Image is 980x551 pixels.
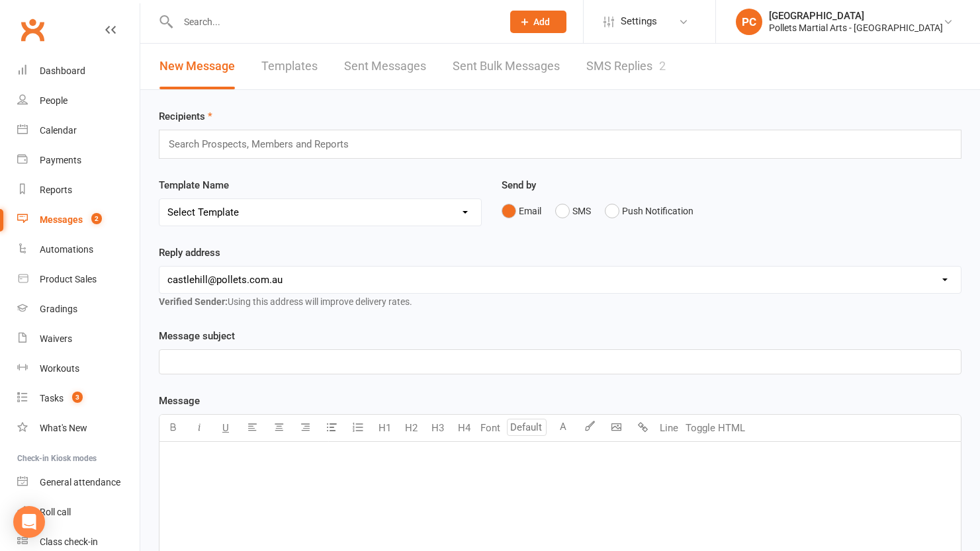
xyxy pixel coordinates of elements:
button: H3 [424,415,451,441]
a: Product Sales [17,265,140,294]
button: A [550,415,576,441]
div: Pollets Martial Arts - [GEOGRAPHIC_DATA] [769,22,943,34]
a: New Message [159,44,235,89]
label: Message subject [159,328,235,344]
div: 2 [659,59,666,73]
button: Email [502,198,541,224]
a: General attendance kiosk mode [17,468,140,497]
div: Reports [40,185,72,195]
a: Clubworx [16,13,49,46]
button: H1 [371,415,398,441]
label: Message [159,393,200,409]
a: People [17,86,140,116]
label: Recipients [159,108,212,124]
button: H4 [451,415,477,441]
label: Send by [502,177,536,193]
div: Open Intercom Messenger [13,506,45,538]
button: SMS [555,198,591,224]
a: SMS Replies2 [586,44,666,89]
a: Dashboard [17,56,140,86]
button: U [212,415,239,441]
strong: Verified Sender: [159,296,228,307]
span: 2 [91,213,102,224]
div: Automations [40,244,93,255]
a: What's New [17,413,140,443]
a: Templates [261,44,318,89]
span: Settings [621,7,657,36]
button: Add [510,11,566,33]
a: Calendar [17,116,140,146]
div: Waivers [40,333,72,344]
div: Payments [40,155,81,165]
a: Workouts [17,354,140,384]
a: Roll call [17,497,140,527]
div: Roll call [40,507,71,517]
div: People [40,95,67,106]
div: General attendance [40,477,120,487]
div: [GEOGRAPHIC_DATA] [769,10,943,22]
a: Waivers [17,324,140,354]
div: Product Sales [40,274,97,284]
span: U [222,422,229,434]
div: What's New [40,423,87,433]
input: Default [507,419,547,436]
a: Gradings [17,294,140,324]
input: Search... [174,13,493,31]
a: Payments [17,146,140,175]
div: Workouts [40,363,79,374]
a: Reports [17,175,140,205]
span: Add [533,17,550,27]
div: PC [736,9,762,35]
a: Sent Messages [344,44,426,89]
div: Class check-in [40,536,98,547]
a: Messages 2 [17,205,140,235]
div: Tasks [40,393,64,403]
span: 3 [72,392,83,403]
span: Using this address will improve delivery rates. [159,296,412,307]
label: Template Name [159,177,229,193]
a: Sent Bulk Messages [453,44,560,89]
div: Messages [40,214,83,225]
button: H2 [398,415,424,441]
button: Line [656,415,682,441]
div: Dashboard [40,65,85,76]
button: Font [477,415,504,441]
a: Automations [17,235,140,265]
button: Push Notification [605,198,693,224]
div: Gradings [40,304,77,314]
input: Search Prospects, Members and Reports [167,136,361,153]
div: Calendar [40,125,77,136]
a: Tasks 3 [17,384,140,413]
label: Reply address [159,245,220,261]
button: Toggle HTML [682,415,748,441]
